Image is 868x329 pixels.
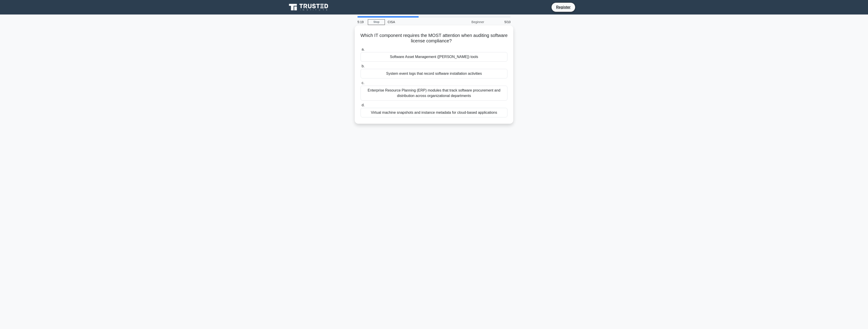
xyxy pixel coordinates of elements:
[487,17,513,27] div: 5/10
[385,17,447,27] div: CISA
[361,69,507,78] div: System event logs that record software installation activities
[361,52,507,62] div: Software Asset Management ([PERSON_NAME]) tools
[362,103,364,107] span: d.
[362,64,364,68] span: b.
[368,19,385,25] a: Stop
[362,81,364,85] span: c.
[553,4,573,10] a: Register
[362,47,364,51] span: a.
[355,17,368,27] div: 5:19
[360,33,508,44] h5: Which IT component requires the MOST attention when auditing software license compliance?
[447,17,487,27] div: Beginner
[361,108,507,117] div: Virtual machine snapshots and instance metadata for cloud-based applications
[361,86,507,101] div: Enterprise Resource Planning (ERP) modules that track software procurement and distribution acros...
